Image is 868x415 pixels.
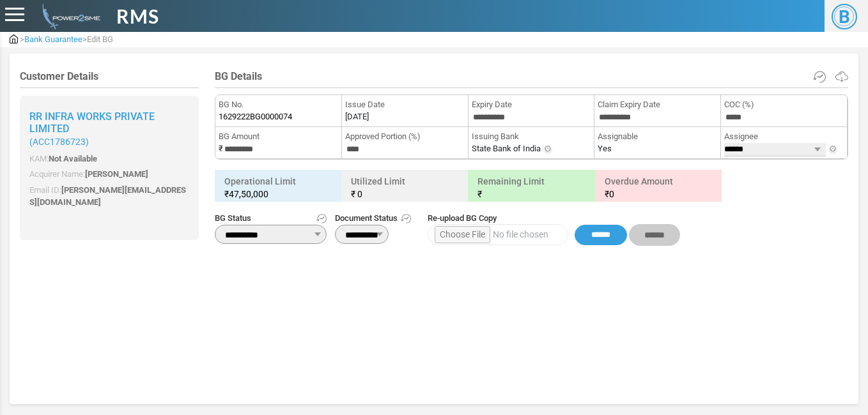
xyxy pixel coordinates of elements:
img: Info [543,144,553,155]
img: admin [37,3,100,29]
span: BG Amount [219,130,338,143]
span: ACC1786723 [33,137,86,147]
small: ₹ [224,188,332,200]
span: Rr Infra Works Private Limited [29,110,155,135]
span: B [832,4,857,29]
span: RMS [116,2,159,31]
a: View Amendment History [813,70,826,83]
h6: Overdue Amount [598,173,718,202]
span: Issue Date [345,98,465,111]
span: 1629222BG0000074 [219,110,292,123]
small: 0 [605,188,712,200]
span: Claim Expiry Date [598,98,717,111]
span: Expiry Date [472,98,591,111]
a: Get Status History [316,212,327,225]
span: Assignee [724,130,844,143]
span: COC (%) [724,98,844,111]
span: ₹ [351,189,355,199]
h6: Utilized Limit [345,173,465,202]
span: ₹ [605,189,609,199]
p: KAM: [29,153,189,165]
h6: Operational Limit [218,173,338,202]
span: BG No. [219,98,338,111]
label: Yes [598,142,612,155]
span: BG Status [215,212,327,225]
span: Assignable [598,130,717,143]
img: Info [828,144,838,155]
li: ₹ [215,127,342,159]
span: Bank Guarantee [24,34,82,44]
span: Edit BG [87,34,113,44]
img: admin [10,34,18,43]
span: Document Status [335,212,411,225]
h6: Remaining Limit [471,173,591,202]
a: Get Document History [401,212,411,225]
span: 0 [357,189,362,199]
label: State Bank of India [472,142,541,155]
span: ₹ [477,189,482,199]
p: Acquirer Name: [29,168,189,181]
label: [DATE] [345,110,369,123]
h4: Customer Details [20,70,199,82]
span: Not Available [49,154,97,163]
span: 47,50,000 [229,189,268,199]
span: [PERSON_NAME][EMAIL_ADDRESS][DOMAIN_NAME] [29,185,186,207]
h4: BG Details [215,70,848,82]
span: Re-upload BG Copy [428,212,680,225]
span: [PERSON_NAME] [85,169,148,179]
span: Issuing Bank [472,130,591,143]
small: ( ) [29,137,189,147]
p: Email ID: [29,184,189,209]
span: Approved Portion (%) [345,130,465,143]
